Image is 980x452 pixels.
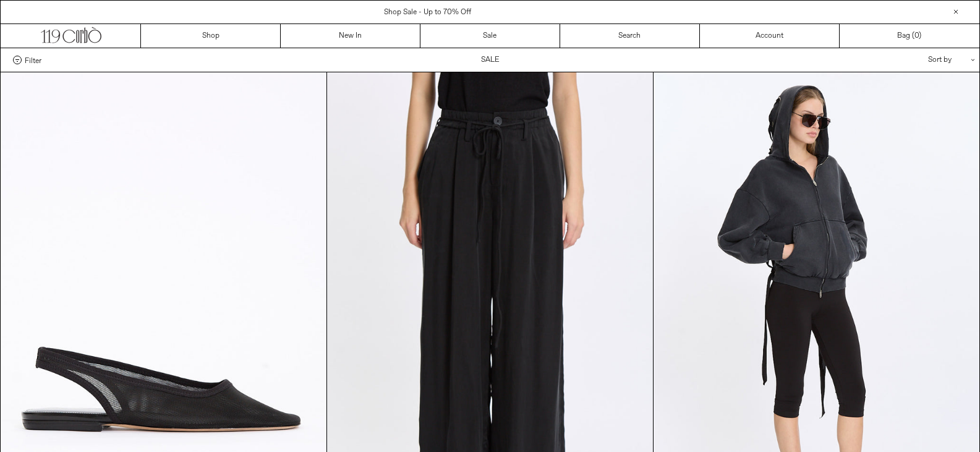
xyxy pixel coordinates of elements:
[141,24,281,48] a: Shop
[914,31,919,41] span: 0
[840,24,979,48] a: Bag ()
[420,24,560,48] a: Sale
[856,48,967,72] div: Sort by
[384,7,471,17] a: Shop Sale - Up to 70% Off
[914,30,921,41] span: )
[281,24,420,48] a: New In
[25,56,41,64] span: Filter
[700,24,840,48] a: Account
[560,24,700,48] a: Search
